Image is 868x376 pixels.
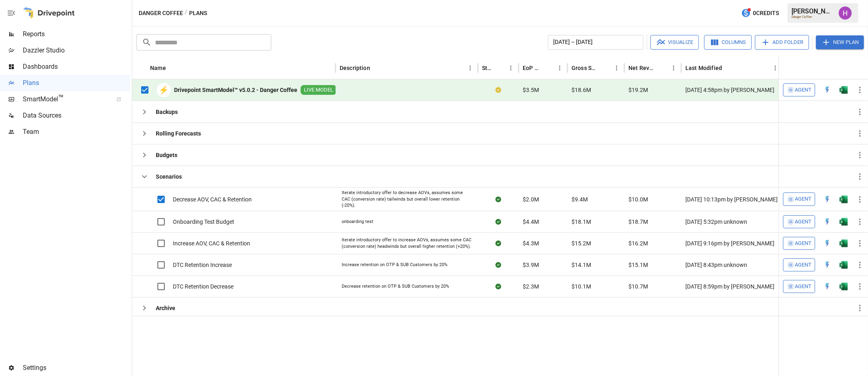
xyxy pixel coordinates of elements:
button: [DATE] – [DATE] [548,35,643,50]
button: Status column menu [505,62,517,74]
span: $19.2M [628,86,648,94]
button: Gross Sales column menu [611,62,622,74]
div: [DATE] 4:58pm by [PERSON_NAME] [681,79,783,101]
span: Agent [795,239,811,248]
span: $3.5M [523,86,539,94]
div: Open in Quick Edit [823,218,831,226]
b: Backups [156,108,178,116]
button: Danger Coffee [139,8,183,18]
span: $18.6M [571,86,591,94]
div: Open in Quick Edit [823,261,831,269]
button: Sort [167,62,178,74]
div: / [185,8,188,18]
button: Harry Antonio [834,2,857,24]
button: EoP Cash column menu [554,62,565,74]
div: Increase retention on OTP & SUB Customers by 20% [342,262,447,268]
span: $2.3M [523,282,539,291]
div: Open in Excel [840,195,848,203]
button: Visualize [650,35,699,50]
div: Last Modified [685,65,722,71]
div: Open in Quick Edit [823,282,831,291]
button: Sort [723,62,734,74]
span: DTC Retention Increase [173,261,232,269]
span: $2.0M [523,195,539,203]
div: Danger Coffee [792,15,834,19]
img: quick-edit-flash.b8aec18c.svg [823,218,831,226]
button: Columns [704,35,752,50]
div: Decrease retention on OTP & SUB Customers by 20% [342,283,449,290]
img: quick-edit-flash.b8aec18c.svg [823,86,831,94]
img: quick-edit-flash.b8aec18c.svg [823,282,831,291]
div: Net Revenue [628,65,656,71]
span: $9.4M [571,195,588,203]
img: quick-edit-flash.b8aec18c.svg [823,195,831,203]
button: Sort [656,62,668,74]
div: Open in Excel [840,86,848,94]
div: Open in Excel [840,261,848,269]
img: g5qfjXmAAAAABJRU5ErkJggg== [840,86,848,94]
span: $18.7M [628,218,648,226]
div: [DATE] 5:32pm unknown [681,211,783,232]
span: $18.1M [571,218,591,226]
img: quick-edit-flash.b8aec18c.svg [823,261,831,269]
span: $10.7M [628,282,648,291]
img: quick-edit-flash.b8aec18c.svg [823,239,831,247]
span: $10.0M [628,195,648,203]
div: Description [340,65,370,71]
div: Sync complete [495,239,501,247]
div: Gross Sales [571,65,599,71]
button: Sort [600,62,611,74]
span: Reports [23,29,130,39]
div: EoP Cash [523,65,542,71]
span: SmartModel [23,94,107,104]
button: Add Folder [755,35,809,50]
b: Rolling Forecasts [156,129,201,138]
span: $14.1M [571,261,591,269]
div: Status [482,65,493,71]
button: Agent [783,192,815,205]
span: Settings [23,363,130,373]
button: Agent [783,215,815,228]
span: Dashboards [23,62,130,72]
b: Drivepoint SmartModel™ v5.0.2 - Danger Coffee [174,86,297,94]
button: 0Credits [738,6,782,21]
span: Data Sources [23,111,130,120]
span: Agent [795,85,811,95]
div: Your plan has changes in Excel that are not reflected in the Drivepoint Data Warehouse, select "S... [495,86,501,94]
b: Budgets [156,151,177,159]
b: Scenarios [156,173,182,181]
button: Description column menu [465,62,476,74]
span: Agent [795,260,811,270]
img: g5qfjXmAAAAABJRU5ErkJggg== [840,239,848,247]
div: ⚡ [157,83,171,97]
img: g5qfjXmAAAAABJRU5ErkJggg== [840,282,848,291]
div: [DATE] 8:43pm unknown [681,254,783,275]
div: Name [150,65,166,71]
div: Iterate introductory offer to increase AOVs, assumes some CAC (conversion rate) headwinds but ove... [342,237,472,249]
div: Open in Quick Edit [823,86,831,94]
div: Open in Excel [840,239,848,247]
span: $15.1M [628,261,648,269]
div: Sync complete [495,195,501,203]
div: Open in Quick Edit [823,239,831,247]
button: Net Revenue column menu [668,62,679,74]
span: ™ [58,93,64,103]
span: Team [23,127,130,137]
button: Agent [783,280,815,293]
span: Agent [795,217,811,227]
span: Dazzler Studio [23,46,130,55]
div: [DATE] 10:13pm by [PERSON_NAME] [681,187,783,211]
b: Archive [156,304,175,312]
span: $4.3M [523,239,539,247]
span: Decrease AOV, CAC & Retention [173,195,252,203]
img: g5qfjXmAAAAABJRU5ErkJggg== [840,195,848,203]
button: Sort [543,62,554,74]
div: Open in Excel [840,282,848,291]
span: Plans [23,78,130,88]
img: g5qfjXmAAAAABJRU5ErkJggg== [840,261,848,269]
span: 0 Credits [753,8,779,18]
img: Harry Antonio [839,7,852,20]
div: [DATE] 9:16pm by [PERSON_NAME] [681,232,783,254]
button: Agent [783,258,815,271]
span: Increase AOV, CAC & Retention [173,239,250,247]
